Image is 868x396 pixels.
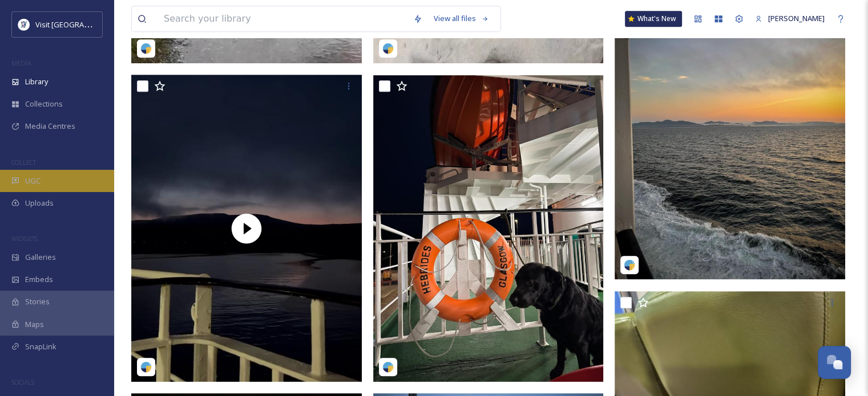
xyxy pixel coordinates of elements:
[25,252,56,263] span: Galleries
[35,19,124,30] span: Visit [GEOGRAPHIC_DATA]
[11,378,34,386] span: SOCIALS
[25,198,54,209] span: Uploads
[373,75,604,382] img: backpackinbek-18087646291872515.jpg
[25,341,56,352] span: SnapLink
[25,296,50,307] span: Stories
[25,319,44,330] span: Maps
[768,13,825,23] span: [PERSON_NAME]
[11,234,38,243] span: WIDGETS
[25,99,63,109] span: Collections
[382,43,394,54] img: snapsea-logo.png
[11,59,31,67] span: MEDIA
[25,76,48,87] span: Library
[18,19,30,30] img: Untitled%20design%20%2897%29.png
[11,158,36,166] span: COLLECT
[140,361,152,373] img: snapsea-logo.png
[25,121,75,132] span: Media Centres
[131,75,362,382] img: thumbnail
[25,175,41,186] span: UGC
[624,259,635,271] img: snapsea-logo.png
[625,11,682,27] a: What's New
[382,361,394,373] img: snapsea-logo.png
[140,43,152,54] img: snapsea-logo.png
[158,6,407,31] input: Search your library
[428,7,495,30] a: View all files
[818,346,851,379] button: Open Chat
[749,7,830,30] a: [PERSON_NAME]
[25,274,53,285] span: Embeds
